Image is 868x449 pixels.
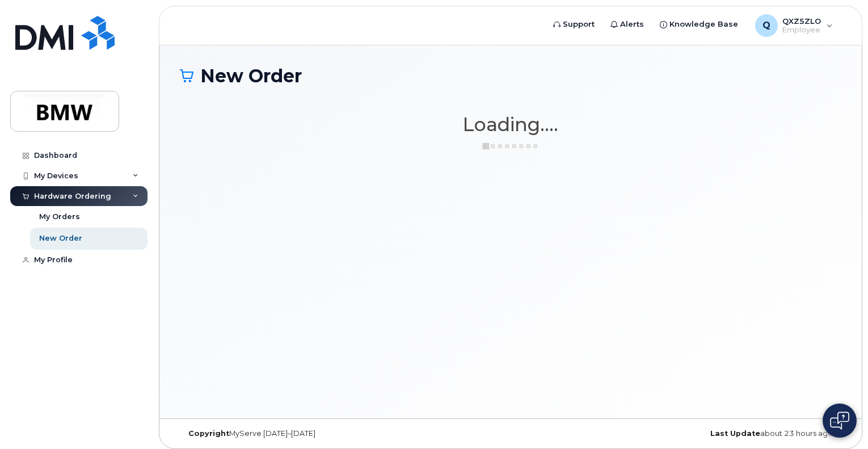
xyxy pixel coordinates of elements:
[188,429,229,438] strong: Copyright
[180,114,841,135] h1: Loading....
[710,429,760,438] strong: Last Update
[180,66,841,86] h1: New Order
[180,429,401,438] div: MyServe [DATE]–[DATE]
[482,142,539,150] img: ajax-loader-3a6953c30dc77f0bf724df975f13086db4f4c1262e45940f03d1251963f1bf2e.gif
[621,429,841,438] div: about 23 hours ago
[830,412,849,430] img: Open chat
